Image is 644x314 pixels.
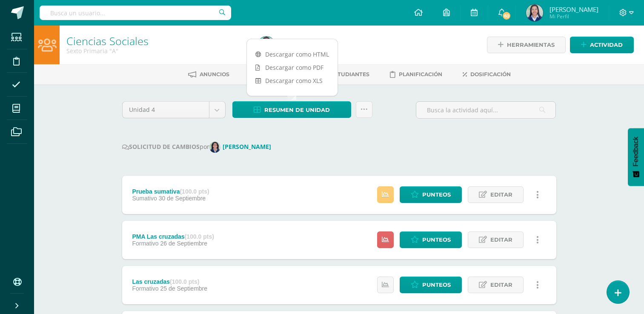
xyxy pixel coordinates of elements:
[526,4,543,21] img: aa46adbeae2c5bf295b4e5bf5615201a.png
[247,48,338,61] a: Descargar como HTML
[264,102,330,118] span: Resumen de unidad
[422,232,451,248] span: Punteos
[550,13,598,20] span: Mi Perfil
[123,102,225,118] a: Unidad 4
[470,71,511,77] span: Dosificación
[132,188,209,195] div: Prueba sumativa
[122,142,556,153] div: por
[258,37,275,54] img: aa46adbeae2c5bf295b4e5bf5615201a.png
[188,68,229,81] a: Anuncios
[66,47,248,55] div: Sexto Primaria 'A'
[590,37,623,53] span: Actividad
[185,233,214,240] strong: (100.0 pts)
[490,277,512,293] span: Editar
[416,102,555,118] input: Busca la actividad aquí...
[132,233,214,240] div: PMA Las cruzadas
[399,71,442,77] span: Planificación
[232,101,351,118] a: Resumen de unidad
[502,11,511,20] span: 60
[400,231,462,248] a: Punteos
[209,143,275,151] a: [PERSON_NAME]
[132,285,158,292] span: Formativo
[318,68,369,81] a: Estudiantes
[129,102,203,118] span: Unidad 4
[570,37,634,53] a: Actividad
[159,195,206,202] span: 30 de Septiembre
[422,277,451,293] span: Punteos
[200,71,229,77] span: Anuncios
[400,277,462,293] a: Punteos
[632,137,640,166] span: Feedback
[507,37,555,53] span: Herramientas
[132,195,157,202] span: Sumativo
[490,232,512,248] span: Editar
[160,240,208,247] span: 26 de Septiembre
[390,68,442,81] a: Planificación
[422,187,451,203] span: Punteos
[160,285,208,292] span: 25 de Septiembre
[331,71,369,77] span: Estudiantes
[170,278,199,285] strong: (100.0 pts)
[223,143,271,151] strong: [PERSON_NAME]
[487,37,566,53] a: Herramientas
[490,187,512,203] span: Editar
[550,5,598,14] span: [PERSON_NAME]
[247,74,338,87] a: Descargar como XLS
[132,240,158,247] span: Formativo
[132,278,207,285] div: Las cruzadas
[180,188,209,195] strong: (100.0 pts)
[40,6,231,20] input: Busca un usuario...
[463,68,511,81] a: Dosificación
[400,186,462,203] a: Punteos
[66,35,248,47] h1: Ciencias Sociales
[247,61,338,74] a: Descargar como PDF
[209,142,220,153] img: 0699bd2c71eb4cef150daf5753851fa9.png
[66,34,149,48] a: Ciencias Sociales
[628,128,644,186] button: Feedback - Mostrar encuesta
[122,143,200,151] strong: SOLICITUD DE CAMBIOS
